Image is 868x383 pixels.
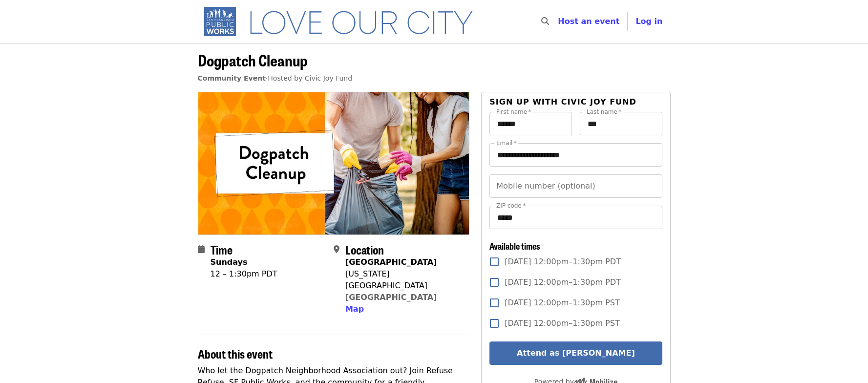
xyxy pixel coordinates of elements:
[334,245,339,254] i: map-marker-alt icon
[211,241,233,258] span: Time
[635,17,662,26] span: Log in
[345,257,437,267] strong: [GEOGRAPHIC_DATA]
[345,241,384,258] span: Location
[198,74,266,82] a: Community Event
[505,277,621,288] span: [DATE] 12:00pm–1:30pm PDT
[211,268,277,280] div: 12 – 1:30pm PDT
[558,17,619,26] a: Host an event
[628,12,670,31] button: Log in
[268,74,352,82] span: Hosted by Civic Joy Fund
[489,143,662,167] input: Email
[198,74,353,82] span: ·
[489,341,662,365] button: Attend as [PERSON_NAME]
[345,268,462,292] div: [US_STATE][GEOGRAPHIC_DATA]
[580,112,662,135] input: Last name
[198,92,469,234] img: Dogpatch Cleanup organized by Civic Joy Fund
[505,318,619,329] span: [DATE] 12:00pm–1:30pm PST
[345,303,364,315] button: Map
[555,10,563,33] input: Search
[541,17,549,26] i: search icon
[496,140,517,146] label: Email
[345,304,364,314] span: Map
[587,109,621,115] label: Last name
[489,239,540,252] span: Available times
[489,97,636,106] span: Sign up with Civic Joy Fund
[505,297,619,309] span: [DATE] 12:00pm–1:30pm PST
[489,174,662,198] input: Mobile number (optional)
[489,112,572,135] input: First name
[345,293,437,302] a: [GEOGRAPHIC_DATA]
[198,345,273,362] span: About this event
[496,203,526,209] label: ZIP code
[489,206,662,229] input: ZIP code
[496,109,531,115] label: First name
[198,245,205,254] i: calendar icon
[198,48,308,71] span: Dogpatch Cleanup
[198,6,487,37] img: SF Public Works - Home
[211,257,248,267] strong: Sundays
[505,256,621,268] span: [DATE] 12:00pm–1:30pm PDT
